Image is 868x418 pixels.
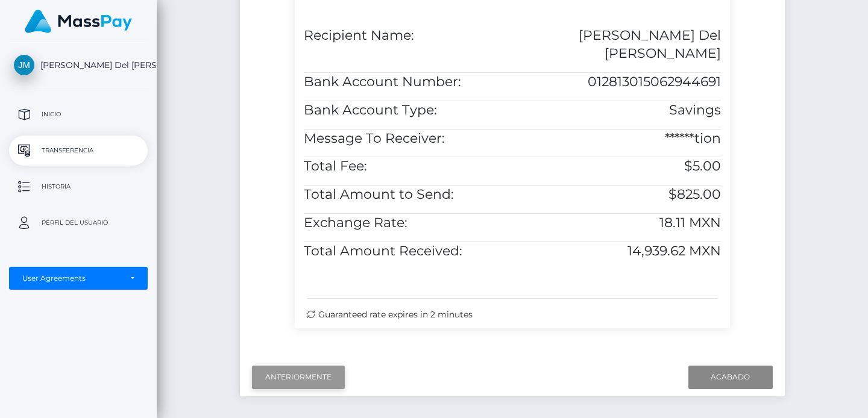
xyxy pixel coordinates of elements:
h5: Total Amount to Send: [304,186,503,204]
h5: Bank Account Type: [304,101,503,120]
h5: Exchange Rate: [304,214,503,232]
h5: $825.00 [521,186,721,204]
h5: Total Amount Received: [304,242,503,261]
p: Perfil del usuario [14,214,143,232]
h5: 012813015062944691 [521,73,721,92]
h5: Total Fee: [304,157,503,176]
p: Transferencia [14,142,143,160]
h5: Savings [521,101,721,120]
h5: $5.00 [521,157,721,176]
h5: 14,939.62 MXN [521,242,721,261]
h5: Recipient Name: [304,27,503,45]
p: Inicio [14,105,143,123]
a: Inicio [9,99,148,129]
h5: Message To Receiver: [304,129,503,148]
a: Perfil del usuario [9,208,148,238]
input: Acabado [688,366,773,388]
p: Historia [14,178,143,196]
div: Guaranteed rate expires in 2 minutes [307,308,719,321]
img: MassPay [25,10,132,33]
h5: [PERSON_NAME] Del [PERSON_NAME] [521,27,721,64]
h5: Bank Account Number: [304,73,503,92]
a: Historia [9,172,148,202]
input: Anteriormente [252,366,345,388]
div: User Agreements [22,273,121,283]
button: User Agreements [9,267,148,290]
a: Transferencia [9,136,148,166]
span: [PERSON_NAME] Del [PERSON_NAME] [9,60,148,70]
h5: 18.11 MXN [521,214,721,232]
